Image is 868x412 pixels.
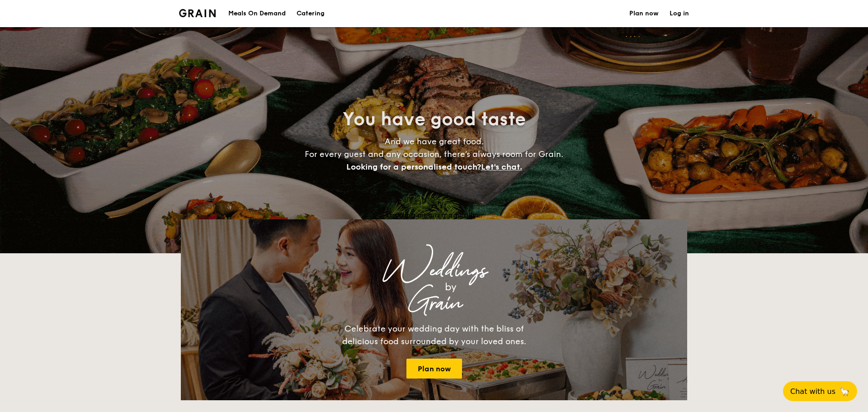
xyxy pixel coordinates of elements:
div: by [294,279,608,295]
div: Celebrate your wedding day with the bliss of delicious food surrounded by your loved ones. [332,322,536,348]
img: Grain [179,9,216,17]
div: Weddings [260,263,608,279]
span: Chat with us [790,387,835,396]
span: Let's chat. [481,162,522,172]
a: Plan now [406,359,462,379]
span: 🦙 [839,386,850,397]
a: Logotype [179,9,216,17]
div: Grain [260,295,608,312]
div: Loading menus magically... [181,211,687,219]
button: Chat with us🦙 [783,381,857,401]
